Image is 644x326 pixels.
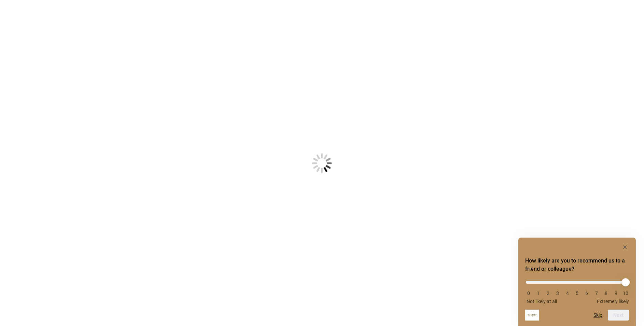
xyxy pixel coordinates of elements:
div: How likely are you to recommend us to a friend or colleague? Select an option from 0 to 10, with ... [525,243,629,321]
li: 7 [593,290,600,296]
h2: How likely are you to recommend us to a friend or colleague? Select an option from 0 to 10, with ... [525,257,629,273]
span: Extremely likely [597,299,629,304]
li: 2 [545,290,551,296]
li: 5 [574,290,580,296]
li: 0 [525,290,532,296]
li: 6 [583,290,590,296]
button: Skip [593,312,602,318]
li: 10 [622,290,629,296]
li: 1 [535,290,542,296]
button: Next question [608,310,629,321]
img: Loading [278,119,366,207]
li: 8 [603,290,610,296]
span: Not likely at all [527,299,557,304]
li: 3 [554,290,561,296]
button: Hide survey [621,243,629,251]
div: How likely are you to recommend us to a friend or colleague? Select an option from 0 to 10, with ... [525,276,629,304]
li: 4 [564,290,571,296]
li: 9 [613,290,619,296]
